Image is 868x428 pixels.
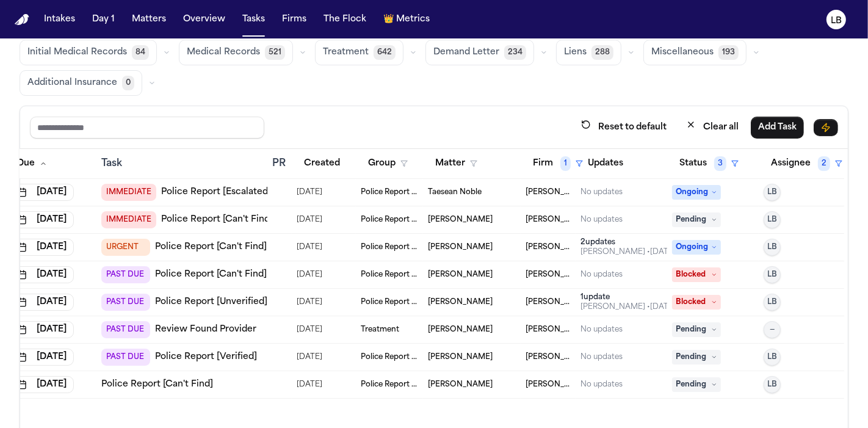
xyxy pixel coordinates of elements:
button: Overview [178,9,230,31]
button: Initial Medical Records84 [20,40,157,65]
button: Intakes [39,9,80,31]
span: 234 [504,45,526,60]
span: 193 [718,45,739,60]
button: Immediate Task [814,119,838,136]
button: The Flock [319,9,371,31]
button: Firms [277,9,311,31]
span: 0 [122,76,134,90]
span: Medical Records [187,46,260,59]
span: Miscellaneous [651,46,714,59]
button: Liens288 [556,40,621,65]
span: Treatment [323,46,369,59]
button: Medical Records521 [179,40,293,65]
button: Add Task [751,117,804,139]
button: Matters [127,9,171,31]
button: Day 1 [87,9,120,31]
span: 521 [265,45,285,60]
button: [DATE] [10,376,74,393]
span: 642 [374,45,396,60]
button: Clear all [679,116,746,139]
span: Liens [564,46,587,59]
a: Home [15,14,29,26]
button: Demand Letter234 [425,40,534,65]
button: crownMetrics [378,9,435,31]
span: Initial Medical Records [27,46,127,59]
button: Miscellaneous193 [643,40,747,65]
button: Treatment642 [315,40,403,65]
button: Additional Insurance0 [20,70,142,96]
span: 84 [132,45,149,60]
span: Additional Insurance [27,77,117,89]
img: Finch Logo [15,14,29,26]
button: Reset to default [574,116,674,139]
button: Tasks [237,9,270,31]
span: 288 [591,45,613,60]
span: Demand Letter [433,46,499,59]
